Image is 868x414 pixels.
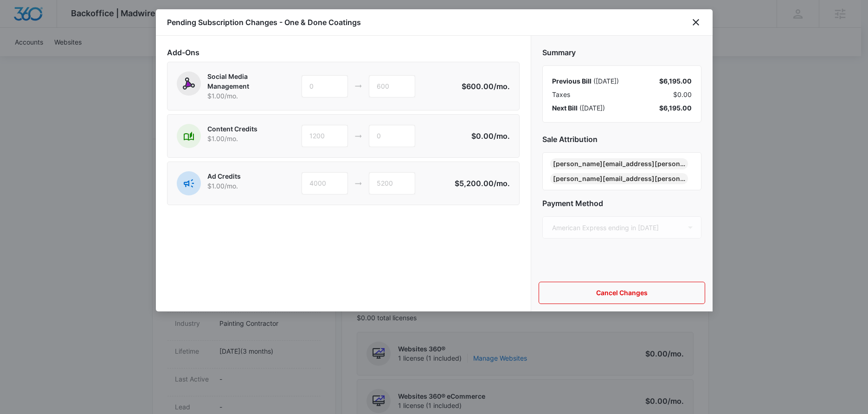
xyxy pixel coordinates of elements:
[659,76,692,86] div: $6,195.00
[539,282,705,304] button: Cancel Changes
[167,47,520,58] h2: Add-Ons
[673,90,692,99] span: $0.00
[207,171,241,181] p: Ad Credits
[207,134,257,143] p: $1.00 /mo.
[552,103,605,113] div: ( [DATE] )
[659,103,692,113] div: $6,195.00
[207,91,281,101] p: $1.00 /mo.
[542,47,701,58] h2: Summary
[494,82,510,91] span: /mo.
[207,124,257,134] p: Content Credits
[455,178,510,189] p: $5,200.00
[494,179,510,188] span: /mo.
[552,104,578,112] span: Next Bill
[552,76,619,86] div: ( [DATE] )
[207,181,241,191] p: $1.00 /mo.
[552,90,570,99] span: Taxes
[462,81,510,92] p: $600.00
[552,77,592,85] span: Previous Bill
[207,71,281,91] p: Social Media Management
[494,131,510,141] span: /mo.
[542,134,701,145] h2: Sale Attribution
[466,130,510,142] p: $0.00
[167,17,361,28] h1: Pending Subscription Changes - One & Done Coatings
[542,198,701,209] h2: Payment Method
[690,17,701,28] button: close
